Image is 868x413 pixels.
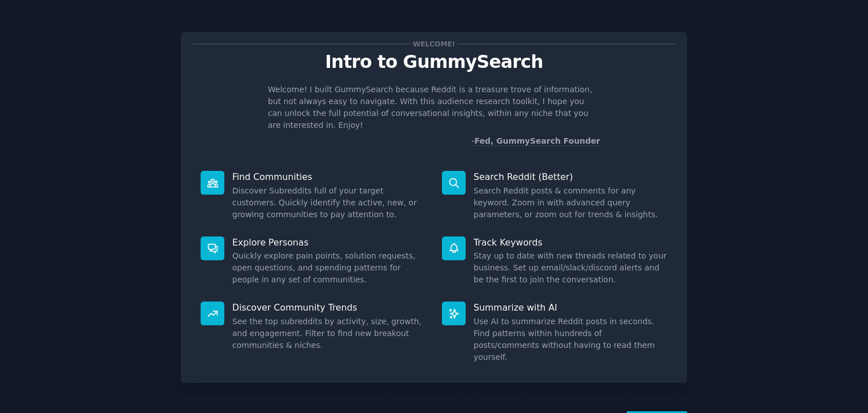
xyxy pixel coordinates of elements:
[232,185,426,221] dd: Discover Subreddits full of your target customers. Quickly identify the active, new, or growing c...
[232,236,426,248] p: Explore Personas
[232,250,426,286] dd: Quickly explore pain points, solution requests, open questions, and spending patterns for people ...
[232,316,426,351] dd: See the top subreddits by activity, size, growth, and engagement. Filter to find new breakout com...
[232,171,426,183] p: Find Communities
[193,52,675,72] p: Intro to GummySearch
[411,38,457,50] span: Welcome!
[268,84,600,131] p: Welcome! I built GummySearch because Reddit is a treasure trove of information, but not always ea...
[474,236,667,248] p: Track Keywords
[474,302,667,313] p: Summarize with AI
[474,136,600,146] a: Fed, GummySearch Founder
[232,302,426,313] p: Discover Community Trends
[474,316,667,363] dd: Use AI to summarize Reddit posts in seconds. Find patterns within hundreds of posts/comments with...
[474,250,667,286] dd: Stay up to date with new threads related to your business. Set up email/slack/discord alerts and ...
[474,171,667,183] p: Search Reddit (Better)
[471,135,600,147] div: -
[474,185,667,221] dd: Search Reddit posts & comments for any keyword. Zoom in with advanced query parameters, or zoom o...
